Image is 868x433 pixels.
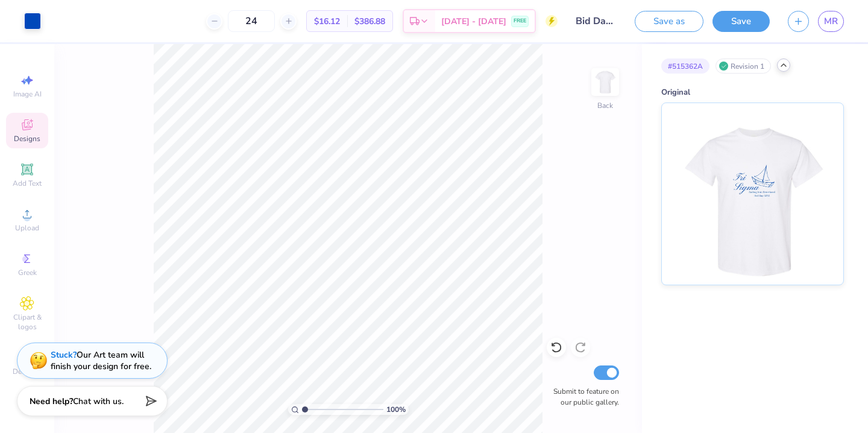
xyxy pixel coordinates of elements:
[593,70,617,94] img: Back
[13,89,42,99] span: Image AI
[661,87,844,99] div: Original
[15,223,39,233] span: Upload
[6,312,48,332] span: Clipart & logos
[354,15,385,28] span: $386.88
[547,386,619,408] label: Submit to feature on our public gallery.
[51,349,77,361] strong: Stuck?
[30,396,73,407] strong: Need help?
[13,367,42,376] span: Decorate
[73,396,124,407] span: Chat with us.
[314,15,340,28] span: $16.12
[18,268,37,277] span: Greek
[661,58,709,74] div: # 515362A
[514,17,526,25] span: FREE
[712,11,770,32] button: Save
[441,15,506,28] span: [DATE] - [DATE]
[824,14,838,28] span: MR
[386,404,406,415] span: 100 %
[567,9,626,33] input: Untitled Design
[678,103,827,285] img: Original
[228,10,275,32] input: – –
[597,100,613,111] div: Back
[715,58,771,74] div: Revision 1
[635,11,703,32] button: Save as
[818,11,844,32] a: MR
[13,179,42,188] span: Add Text
[14,134,40,144] span: Designs
[51,349,151,372] div: Our Art team will finish your design for free.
